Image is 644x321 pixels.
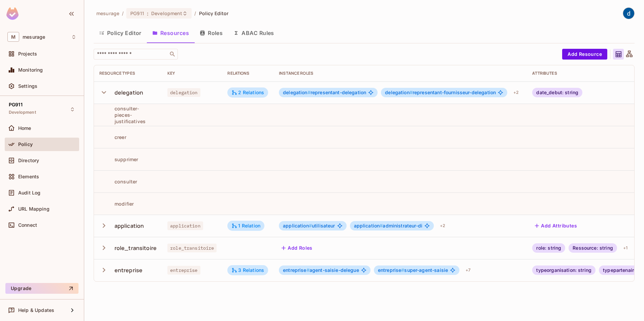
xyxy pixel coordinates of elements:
[410,90,413,95] span: #
[122,10,124,16] li: /
[115,266,143,274] div: entreprise
[228,25,280,41] button: ABAC Rules
[532,88,582,97] div: date_debut: string
[385,90,413,95] span: delegation
[18,83,37,89] span: Settings
[167,88,200,97] span: delegation
[283,223,312,228] span: application
[283,90,366,95] span: representant-delegation
[115,89,143,96] div: delegation
[151,10,182,16] span: Development
[308,90,311,95] span: #
[569,243,617,253] div: Ressource: string
[18,222,37,228] span: Connect
[437,220,448,231] div: + 2
[532,243,565,253] div: role: string
[99,156,138,163] div: supprimer
[279,243,315,253] button: Add Roles
[167,244,217,252] span: role_transitoire
[283,90,311,95] span: delegation
[378,267,405,273] span: entreprise
[354,223,422,228] span: administrateur-di
[6,7,19,20] img: SReyMgAAAABJRU5ErkJggg==
[385,90,496,95] span: representant-fournisseur-delegation
[194,10,196,16] li: /
[231,223,260,229] div: 1 Relation
[18,174,39,179] span: Elements
[18,190,40,195] span: Audit Log
[99,134,126,140] div: creer
[115,244,157,252] div: role_transitoire
[378,267,448,273] span: super-agent-saisie
[18,206,50,212] span: URL Mapping
[7,32,19,42] span: M
[279,71,521,76] div: Instance roles
[167,71,217,76] div: Key
[380,223,383,228] span: #
[9,110,36,115] span: Development
[18,67,43,73] span: Monitoring
[167,266,200,275] span: entreprise
[94,25,147,41] button: Policy Editor
[9,102,23,107] span: PG911
[18,51,37,57] span: Projects
[194,25,228,41] button: Roles
[167,221,203,230] span: application
[147,11,149,16] span: :
[532,220,580,231] button: Add Attributes
[231,267,264,273] div: 3 Relations
[532,265,595,275] div: typeorganisation: string
[401,267,404,273] span: #
[623,8,634,19] img: dev 911gcl
[99,178,137,185] div: consulter
[309,223,312,228] span: #
[18,308,54,313] span: Help & Updates
[99,201,134,207] div: modifier
[307,267,310,273] span: #
[18,158,39,163] span: Directory
[96,10,119,16] span: the active workspace
[463,265,473,276] div: + 7
[354,223,383,228] span: application
[620,243,630,253] div: + 1
[199,10,229,16] span: Policy Editor
[18,142,33,147] span: Policy
[99,71,157,76] div: Resource Types
[99,105,157,124] div: consulter-pieces-justificatives
[130,10,144,16] span: PG911
[511,87,521,98] div: + 2
[283,267,359,273] span: agent-saisie-delegue
[562,49,607,60] button: Add Resource
[283,223,335,228] span: utilisateur
[283,267,310,273] span: entreprise
[231,90,264,96] div: 2 Relations
[227,71,268,76] div: Relations
[147,25,194,41] button: Resources
[18,126,31,131] span: Home
[23,34,45,40] span: Workspace: mesurage
[5,283,78,294] button: Upgrade
[115,222,144,229] div: application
